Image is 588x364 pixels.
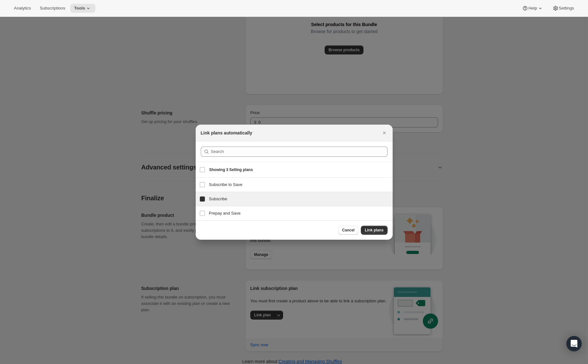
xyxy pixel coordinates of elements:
[361,226,387,235] button: Link plans
[365,228,383,233] span: Link plans
[209,182,389,188] h3: Subscribe to Save
[209,167,253,172] span: Showing 3 Selling plans
[70,4,95,13] button: Tools
[559,6,574,11] span: Settings
[201,130,253,136] h2: Link plans automatically
[209,196,389,202] h3: Subscribe
[74,6,85,11] span: Tools
[10,4,35,13] button: Analytics
[566,336,582,351] div: Open Intercom Messenger
[518,4,547,13] button: Help
[342,228,355,233] span: Cancel
[36,4,69,13] button: Subscriptions
[549,4,578,13] button: Settings
[209,210,389,216] h3: Prepay and Save
[380,128,389,137] button: Close
[14,6,31,11] span: Analytics
[528,6,537,11] span: Help
[338,226,358,235] button: Cancel
[211,147,388,157] input: Search
[40,6,65,11] span: Subscriptions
